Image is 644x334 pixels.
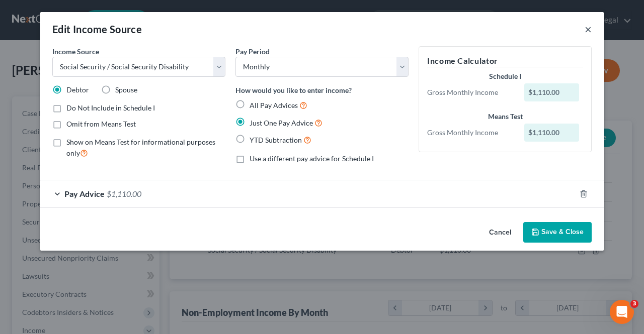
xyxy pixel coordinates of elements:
[610,300,634,324] iframe: Intercom live chat
[66,138,215,157] span: Show on Means Test for informational purposes only
[427,71,583,81] div: Schedule I
[250,136,302,144] span: YTD Subtraction
[250,119,313,127] span: Just One Pay Advice
[127,16,147,36] img: Profile image for Lindsey
[115,85,137,94] span: Spouse
[45,142,103,150] span: You're welcome!
[21,142,41,162] img: Profile image for Lindsey
[235,85,352,95] label: How would you like to enter income?
[107,189,141,198] span: $1,110.00
[585,23,592,35] button: ×
[67,242,134,282] button: Messages
[66,120,136,128] span: Omit from Means Test
[20,88,181,105] p: How can we help?
[66,103,155,112] span: Do Not Include in Schedule I
[21,229,82,239] span: Search for help
[523,222,592,243] button: Save & Close
[235,46,270,57] label: Pay Period
[10,176,191,214] div: Send us a messageWe typically reply in a few hours
[52,22,142,36] div: Edit Income Source
[45,152,103,162] div: [PERSON_NAME]
[64,189,105,198] span: Pay Advice
[427,55,583,67] h5: Income Calculator
[66,85,89,94] span: Debtor
[159,267,176,274] span: Help
[146,16,166,36] img: Profile image for James
[11,133,191,170] div: Profile image for LindseyYou're welcome![PERSON_NAME]•[DATE]
[52,47,99,56] span: Income Source
[134,242,201,282] button: Help
[21,195,168,205] div: We typically reply in a few hours
[173,16,191,34] div: Close
[20,22,88,32] img: logo
[84,267,118,274] span: Messages
[105,152,133,162] div: • [DATE]
[427,112,583,122] div: Means Test
[108,16,128,36] img: Profile image for Emma
[524,124,580,142] div: $1,110.00
[422,128,519,138] div: Gross Monthly Income
[21,127,181,137] div: Recent message
[250,154,374,163] span: Use a different pay advice for Schedule I
[20,71,181,88] p: Hi there!
[21,184,168,195] div: Send us a message
[10,118,191,171] div: Recent messageProfile image for LindseyYou're welcome![PERSON_NAME]•[DATE]
[422,87,519,97] div: Gross Monthly Income
[15,224,187,244] button: Search for help
[524,83,580,101] div: $1,110.00
[630,300,638,308] span: 3
[22,267,45,274] span: Home
[250,101,298,109] span: All Pay Advices
[481,223,519,243] button: Cancel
